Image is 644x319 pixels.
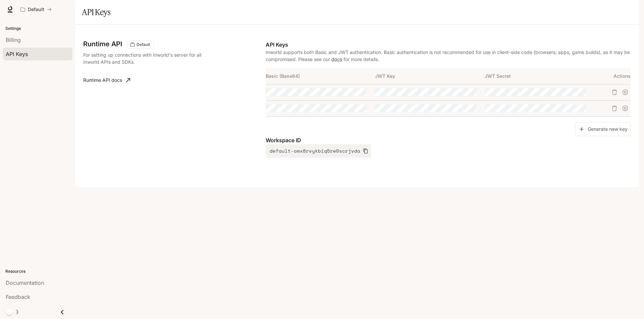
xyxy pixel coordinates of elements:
[266,68,375,84] th: Basic (Base64)
[620,87,631,98] button: Suspend API key
[485,68,594,84] th: JWT Secret
[83,51,216,65] p: For setting up connections with Inworld's server for all Inworld APIs and SDKs.
[609,87,620,98] button: Delete API key
[134,42,153,48] span: Default
[266,144,371,158] button: default-omx8rvykbiq5re0scrjvda
[620,103,631,114] button: Suspend API key
[80,73,133,87] a: Runtime API docs
[331,56,342,62] a: docs
[266,136,631,144] p: Workspace ID
[127,41,154,49] div: These keys will apply to your current workspace only
[28,7,44,12] p: Default
[375,68,484,84] th: JWT Key
[82,5,110,19] h1: API Keys
[266,49,631,63] p: Inworld supports both Basic and JWT authentication. Basic authentication is not recommended for u...
[575,122,631,137] button: Generate new key
[17,3,55,16] button: All workspaces
[266,41,631,49] p: API Keys
[83,41,122,47] h3: Runtime API
[594,68,631,84] th: Actions
[609,103,620,114] button: Delete API key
